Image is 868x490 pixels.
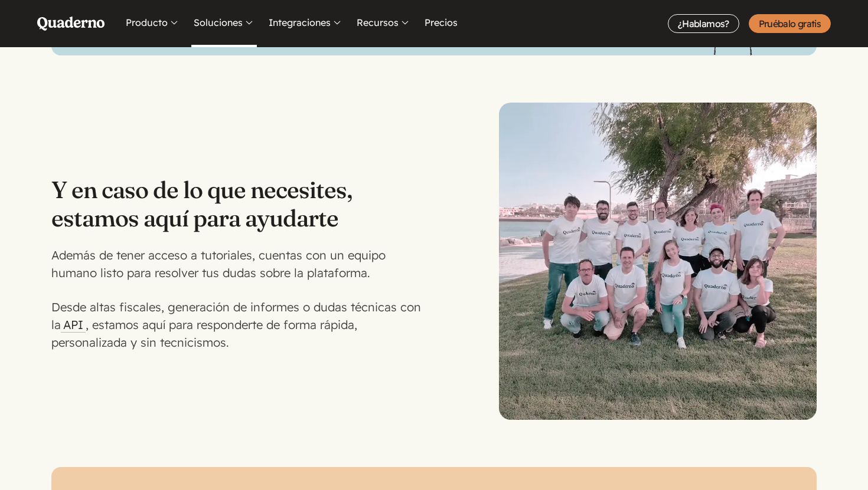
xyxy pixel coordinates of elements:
a: API [61,317,86,333]
abbr: Application Programming Interface [63,317,83,332]
a: ¿Hablamos? [668,14,739,33]
a: Pruébalo gratis [749,14,831,33]
img: Quaderno team in 2023 [499,103,817,420]
p: Además de tener acceso a tutoriales, cuentas con un equipo humano listo para resolver tus dudas s... [51,246,434,282]
p: Desde altas fiscales, generación de informes o dudas técnicas con la , estamos aquí para responde... [51,298,434,351]
h3: Y en caso de lo que necesites, estamos aquí para ayudarte [51,176,434,232]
